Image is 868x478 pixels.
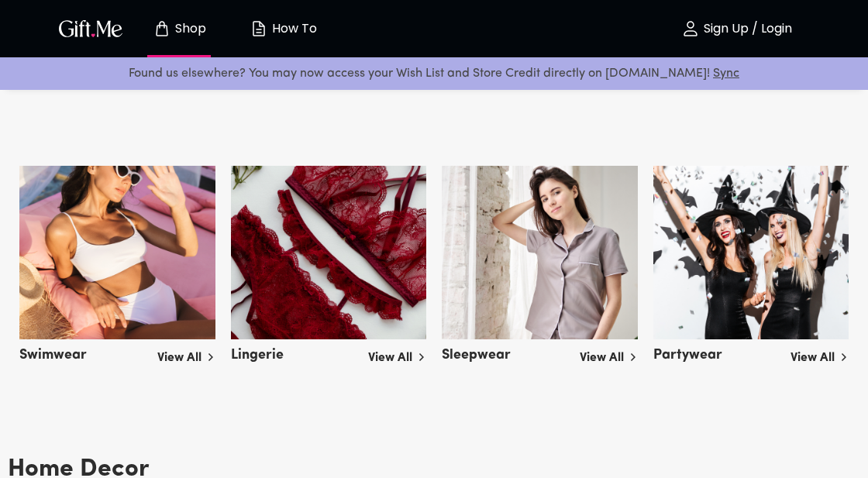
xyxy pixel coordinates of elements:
[12,64,856,84] p: Found us elsewhere? You may now access your Wish List and Store Credit directly on [DOMAIN_NAME]!
[171,22,206,36] p: Shop
[231,342,284,366] h5: Lingerie
[19,328,215,362] a: Swimwear
[19,166,215,339] img: swimwear.png
[580,342,638,367] a: View All
[157,342,215,367] a: View All
[700,22,792,36] p: Sign Up / Login
[250,19,268,38] img: how-to.svg
[653,342,722,366] h5: Partywear
[56,17,126,40] img: GiftMe Logo
[368,342,426,367] a: View All
[136,4,222,53] button: Store page
[268,22,317,36] p: How To
[790,342,849,367] a: View All
[653,166,849,339] img: partywear.png
[240,4,325,53] button: How To
[442,342,511,366] h5: Sleepwear
[19,342,87,366] h5: Swimwear
[442,166,638,339] img: sleepwear.png
[54,19,127,38] button: GiftMe Logo
[653,328,849,362] a: Partywear
[713,67,739,80] a: Sync
[442,328,638,362] a: Sleepwear
[659,4,814,53] button: Sign Up / Login
[231,166,427,339] img: lingerie.png
[231,328,427,362] a: Lingerie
